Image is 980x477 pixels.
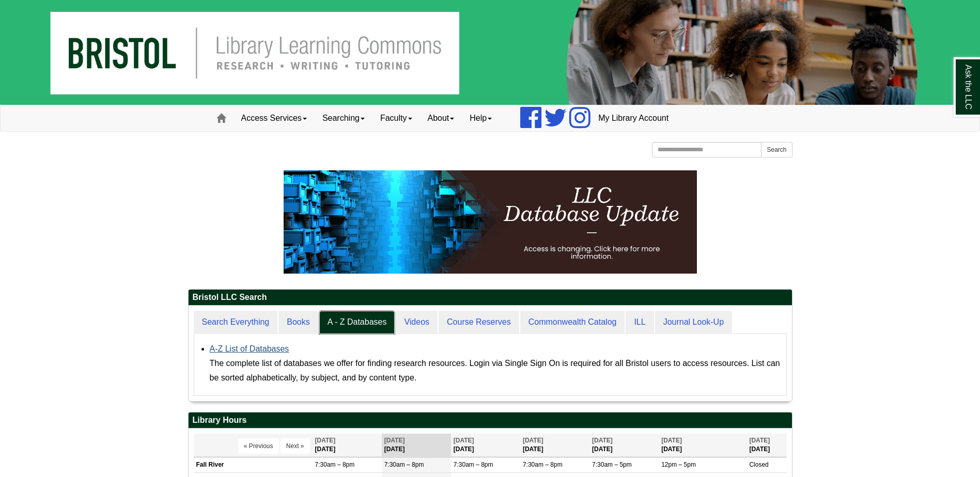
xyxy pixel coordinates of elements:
span: 7:30am – 5pm [592,461,632,468]
span: 7:30am – 8pm [315,461,355,468]
th: [DATE] [520,434,589,457]
span: [DATE] [315,437,336,444]
a: About [420,105,462,131]
a: Books [278,311,318,334]
span: [DATE] [384,437,405,444]
span: [DATE] [523,437,543,444]
a: Faculty [372,105,420,131]
span: [DATE] [661,437,682,444]
a: My Library Account [590,105,676,131]
td: Fall River [194,458,313,472]
th: [DATE] [659,434,746,457]
th: [DATE] [746,434,786,457]
a: A - Z Databases [319,311,395,334]
a: Searching [315,105,372,131]
th: [DATE] [382,434,451,457]
a: Help [462,105,500,131]
span: 7:30am – 8pm [454,461,493,468]
button: Next » [281,438,310,454]
button: « Previous [238,438,279,454]
span: Closed [749,461,768,468]
h2: Library Hours [189,412,792,428]
div: The complete list of databases we offer for finding research resources. Login via Single Sign On ... [210,356,781,385]
th: [DATE] [589,434,659,457]
a: Search Everything [194,311,278,334]
a: Access Services [234,105,315,131]
button: Search [761,142,792,157]
a: Videos [396,311,438,334]
a: Commonwealth Catalog [520,311,625,334]
th: [DATE] [451,434,520,457]
a: ILL [626,311,654,334]
a: A-Z List of Databases [210,344,289,353]
a: Journal Look-Up [655,311,732,334]
span: 7:30am – 8pm [384,461,424,468]
span: [DATE] [749,437,770,444]
span: [DATE] [592,437,613,444]
span: 7:30am – 8pm [523,461,563,468]
a: Course Reserves [439,311,519,334]
h2: Bristol LLC Search [189,290,792,306]
th: [DATE] [313,434,382,457]
span: 12pm – 5pm [661,461,696,468]
span: [DATE] [454,437,474,444]
img: HTML tutorial [284,170,697,274]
